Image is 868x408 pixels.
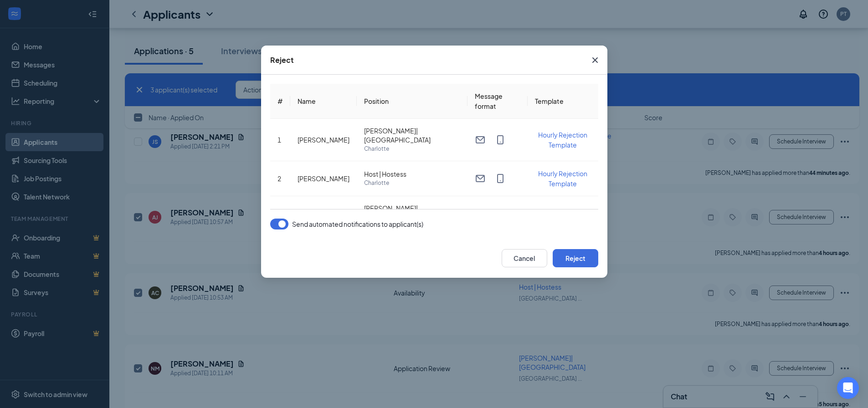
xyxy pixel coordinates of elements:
[290,119,357,161] td: [PERSON_NAME]
[475,134,486,145] svg: Email
[502,249,547,267] button: Cancel
[364,126,460,144] span: [PERSON_NAME]| [GEOGRAPHIC_DATA]
[495,173,506,184] svg: MobileSms
[495,134,506,145] svg: MobileSms
[538,131,587,149] span: Hourly Rejection Template
[364,144,460,153] span: Charlotte
[535,207,591,227] button: Hourly Rejection Template
[364,178,460,188] span: Charlotte
[535,168,591,189] button: Hourly Rejection Template
[364,204,460,222] span: [PERSON_NAME]| [GEOGRAPHIC_DATA]
[475,173,486,184] svg: Email
[270,55,294,65] div: Reject
[538,169,587,188] span: Hourly Rejection Template
[290,161,357,196] td: [PERSON_NAME]
[290,196,357,239] td: [PERSON_NAME]
[270,84,290,119] th: #
[292,219,423,229] span: Send automated notifications to applicant(s)
[528,84,598,119] th: Template
[277,174,281,183] span: 2
[538,208,587,226] span: Hourly Rejection Template
[583,46,607,75] button: Close
[590,55,601,66] svg: Cross
[357,84,467,119] th: Position
[837,377,859,399] div: Open Intercom Messenger
[553,249,598,267] button: Reject
[277,136,281,144] span: 1
[290,84,357,119] th: Name
[535,130,591,150] button: Hourly Rejection Template
[467,84,528,119] th: Message format
[364,169,460,178] span: Host | Hostess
